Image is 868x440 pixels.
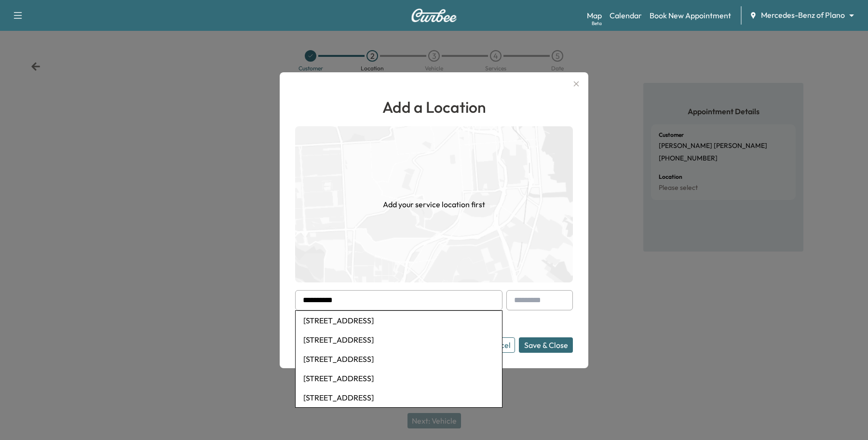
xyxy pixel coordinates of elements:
li: [STREET_ADDRESS] [296,369,502,388]
h1: Add your service location first [383,199,485,210]
h1: Add a Location [295,95,573,119]
img: Curbee Logo [411,9,457,22]
a: MapBeta [587,10,602,21]
li: [STREET_ADDRESS] [296,311,502,330]
a: Calendar [610,10,642,21]
li: [STREET_ADDRESS] [296,330,502,349]
img: empty-map-CL6vilOE.png [295,126,573,282]
a: Book New Appointment [650,10,731,21]
li: [STREET_ADDRESS] [296,349,502,369]
li: [STREET_ADDRESS] [296,388,502,407]
button: Save & Close [519,337,573,353]
span: Mercedes-Benz of Plano [761,10,845,21]
div: Beta [592,20,602,27]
